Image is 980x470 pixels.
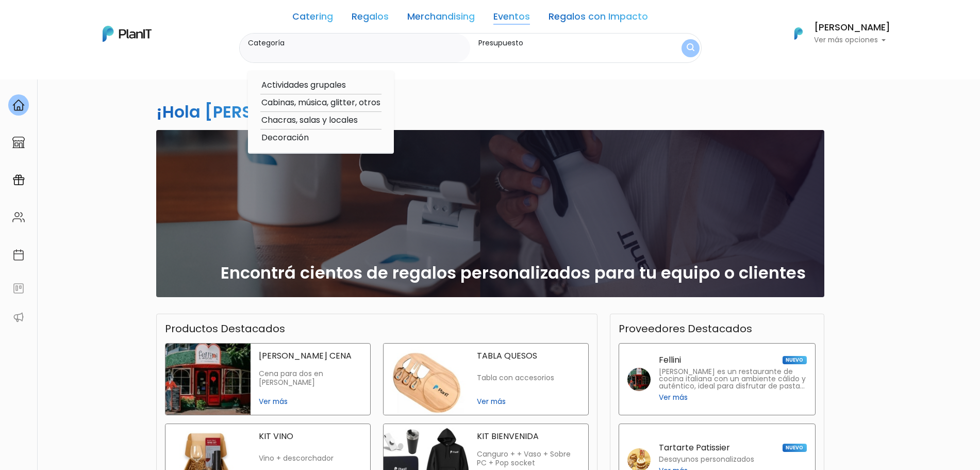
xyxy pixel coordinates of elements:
img: fellini [627,368,651,391]
p: KIT BIENVENIDA [477,432,580,441]
h3: Proveedores Destacados [619,322,752,335]
p: Canguro + + Vaso + Sobre PC + Pop socket [477,450,580,468]
a: Fellini NUEVO [PERSON_NAME] es un restaurante de cocina italiana con un ambiente cálido y auténti... [619,343,816,415]
img: PlanIt Logo [787,22,810,45]
h2: Encontrá cientos de regalos personalizados para tu equipo o clientes [221,263,806,283]
p: KIT VINO [259,432,362,441]
i: send [175,155,196,167]
strong: PLAN IT [36,84,66,92]
p: Tartarte Patissier [659,444,730,452]
h3: Productos Destacados [165,322,285,335]
option: Cabinas, música, glitter, otros [260,96,381,109]
button: PlanIt Logo [PERSON_NAME] Ver más opciones [781,20,890,47]
img: PlanIt Logo [103,26,152,42]
i: insert_emoticon [157,155,175,167]
img: calendar-87d922413cdce8b2cf7b7f5f62616a5cf9e4887200fb71536465627b3292af00.svg [12,249,25,261]
p: Tabla con accesorios [477,374,580,382]
p: Cena para dos en [PERSON_NAME] [259,369,362,387]
p: Ya probaste PlanitGO? Vas a poder automatizarlas acciones de todo el año. Escribinos para saber más! [36,95,172,129]
a: tabla quesos TABLA QUESOS Tabla con accesorios Ver más [383,343,589,415]
img: user_04fe99587a33b9844688ac17b531be2b.png [83,62,104,83]
img: campaigns-02234683943229c281be62815700db0a1741e53638e28bf9629b52c665b00959.svg [12,174,25,186]
a: Regalos con Impacto [549,12,648,25]
img: home-e721727adea9d79c4d83392d1f703f7f8bce08238fde08b1acbfd93340b81755.svg [12,99,25,111]
a: Merchandising [407,12,475,25]
span: Ver más [259,396,362,407]
a: Catering [292,12,333,25]
p: [PERSON_NAME] CENA [259,352,362,360]
span: Ver más [659,392,688,403]
span: NUEVO [783,356,806,364]
h2: ¡Hola [PERSON_NAME]! [156,100,352,123]
div: J [27,62,181,83]
a: Regalos [352,12,389,25]
option: Actividades grupales [260,79,381,92]
span: J [104,62,124,83]
label: Categoría [248,38,467,48]
option: Decoración [260,132,381,144]
div: PLAN IT Ya probaste PlanitGO? Vas a poder automatizarlas acciones de todo el año. Escribinos para... [27,72,181,137]
span: ¡Escríbenos! [54,157,157,167]
p: Desayunos personalizados [659,456,754,463]
img: marketplace-4ceaa7011d94191e9ded77b95e3339b90024bf715f7c57f8cf31f2d8c509eaba.svg [12,136,25,149]
span: NUEVO [783,444,806,452]
p: Ver más opciones [814,37,890,44]
span: Ver más [477,396,580,407]
img: fellini cena [165,344,251,415]
p: TABLA QUESOS [477,352,580,360]
img: user_d58e13f531133c46cb30575f4d864daf.jpeg [93,52,114,72]
h6: [PERSON_NAME] [814,23,890,33]
p: Fellini [659,356,681,364]
img: people-662611757002400ad9ed0e3c099ab2801c6687ba6c219adb57efc949bc21e19d.svg [12,211,25,223]
option: Chacras, salas y locales [260,114,381,127]
p: [PERSON_NAME] es un restaurante de cocina italiana con un ambiente cálido y auténtico, ideal para... [659,368,807,390]
img: tabla quesos [384,344,469,415]
a: Eventos [493,12,530,25]
img: partners-52edf745621dab592f3b2c58e3bca9d71375a7ef29c3b500c9f145b62cc070d4.svg [12,311,25,323]
p: Vino + descorchador [259,454,362,463]
i: keyboard_arrow_down [160,78,175,94]
label: Presupuesto [478,38,651,48]
img: search_button-432b6d5273f82d61273b3651a40e1bd1b912527efae98b1b7a1b2c0702e16a8d.svg [687,43,694,53]
img: feedback-78b5a0c8f98aac82b08bfc38622c3050aee476f2c9584af64705fc4e61158814.svg [12,282,25,295]
a: fellini cena [PERSON_NAME] CENA Cena para dos en [PERSON_NAME] Ver más [165,343,371,415]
